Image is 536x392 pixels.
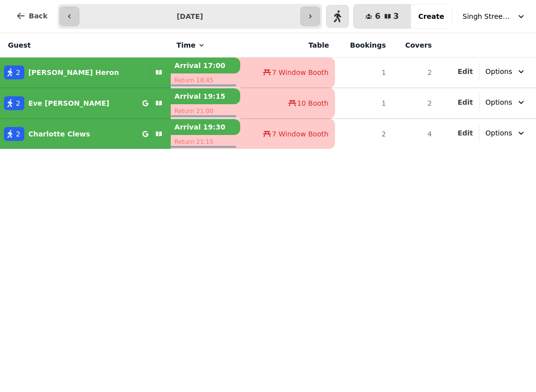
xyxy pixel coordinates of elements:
td: 2 [392,58,438,88]
td: 2 [335,119,392,149]
button: Time [177,40,205,50]
td: 4 [392,119,438,149]
th: Bookings [335,33,392,58]
button: Back [8,4,56,28]
span: Edit [458,68,473,75]
button: Options [479,63,532,80]
button: Edit [458,97,473,107]
span: Singh Street Bruntsfield [463,11,512,21]
span: 7 Window Booth [272,129,329,139]
p: [PERSON_NAME] Heron [28,67,119,77]
span: 10 Booth [297,98,329,108]
span: Edit [458,130,473,136]
span: 2 [16,98,20,108]
button: Options [479,93,532,111]
span: Options [485,66,512,76]
span: 3 [394,12,399,20]
span: Edit [458,99,473,106]
button: Edit [458,128,473,138]
p: Arrival 19:15 [171,88,241,104]
button: Edit [458,66,473,76]
td: 2 [392,88,438,119]
span: Back [29,12,48,19]
span: 2 [16,129,20,139]
th: Covers [392,33,438,58]
span: Options [485,128,512,138]
span: 7 Window Booth [272,67,329,77]
span: 2 [16,67,20,77]
button: 63 [353,4,410,28]
button: Singh Street Bruntsfield [457,7,532,25]
span: 6 [375,12,380,20]
p: Return 21:00 [171,104,241,118]
button: Options [479,124,532,142]
th: Table [240,33,335,58]
p: Return 18:45 [171,73,241,87]
td: 1 [335,58,392,88]
button: Create [410,4,452,28]
span: Options [485,97,512,107]
span: Time [177,40,196,50]
p: Arrival 17:00 [171,58,241,73]
p: Eve [PERSON_NAME] [28,98,109,108]
span: Create [418,13,444,20]
p: Charlotte Clews [28,129,90,139]
p: Return 21:15 [171,135,241,149]
td: 1 [335,88,392,119]
p: Arrival 19:30 [171,119,241,135]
